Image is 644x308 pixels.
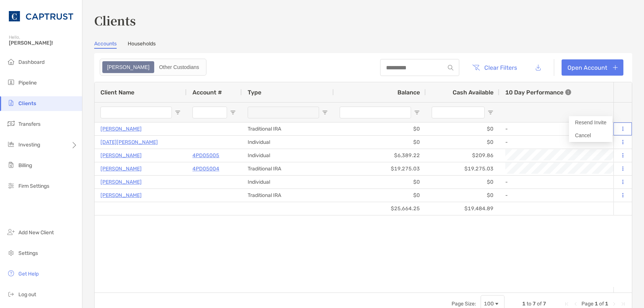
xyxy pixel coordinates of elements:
span: to [527,301,531,307]
a: 4PD05004 [192,164,219,173]
button: Open Filter Menu [322,110,328,115]
span: Page [581,301,594,307]
input: Cash Available Filter Input [432,107,485,118]
span: 7 [543,301,546,307]
img: logout icon [7,290,15,298]
div: $0 [334,176,426,188]
div: - [505,136,641,148]
span: Balance [397,89,420,96]
div: Next Page [611,301,617,307]
a: [PERSON_NAME] [100,164,142,173]
span: Get Help [18,271,39,277]
div: Individual [242,136,334,149]
div: Individual [242,149,334,162]
div: - [505,176,641,188]
input: Balance Filter Input [340,107,411,118]
div: $209.86 [426,149,499,162]
button: Cancel [569,129,612,142]
a: 4PD05005 [192,151,219,160]
span: [PERSON_NAME]! [9,40,78,46]
div: $6,389.22 [334,149,426,162]
img: clients icon [7,98,15,107]
a: [PERSON_NAME] [100,191,142,200]
div: $25,664.25 [334,202,426,215]
button: Resend Invite [569,116,612,129]
img: transfers icon [7,119,15,128]
div: $0 [426,136,499,149]
div: - [505,189,641,201]
h3: Clients [94,12,632,29]
div: Other Custodians [155,62,203,72]
img: pipeline icon [7,78,15,87]
span: 1 [595,301,598,307]
div: Traditional IRA [242,162,334,175]
span: 1 [522,301,526,307]
p: [PERSON_NAME] [100,151,142,160]
span: Transfers [18,121,40,127]
span: Pipeline [18,80,37,86]
a: Households [128,41,156,49]
div: First Page [564,301,570,307]
span: 1 [605,301,608,307]
img: CAPTRUST Logo [9,3,73,30]
div: $0 [334,122,426,135]
img: dashboard icon [7,57,15,66]
img: input icon [448,65,453,70]
div: Previous Page [573,301,578,307]
div: $19,484.89 [426,202,499,215]
img: firm-settings icon [7,181,15,190]
span: Clients [18,100,36,107]
span: Log out [18,291,36,298]
button: Clear Filters [467,59,523,76]
span: of [599,301,604,307]
button: Open Filter Menu [488,110,493,115]
span: 7 [532,301,536,307]
div: 100 [484,301,494,307]
button: Open Filter Menu [230,110,236,115]
div: $0 [426,122,499,135]
span: Firm Settings [18,183,49,189]
img: settings icon [7,248,15,257]
img: investing icon [7,140,15,149]
div: $0 [334,189,426,202]
div: Traditional IRA [242,122,334,135]
span: Settings [18,250,38,256]
button: Open Filter Menu [414,110,420,115]
span: Add New Client [18,229,54,236]
div: $0 [426,189,499,202]
a: [PERSON_NAME] [100,177,142,187]
span: Billing [18,162,32,169]
span: Cash Available [453,89,493,96]
img: get-help icon [7,269,15,278]
a: [DATE][PERSON_NAME] [100,138,158,147]
div: $0 [334,136,426,149]
div: Last Page [620,301,626,307]
span: Type [248,89,261,96]
div: - [505,123,641,135]
div: $0 [426,176,499,188]
div: 10 Day Performance [505,82,571,102]
div: Traditional IRA [242,189,334,202]
input: Account # Filter Input [192,107,227,118]
button: Open Filter Menu [175,110,181,115]
input: Client Name Filter Input [100,107,172,118]
div: segmented control [100,59,206,76]
div: Individual [242,176,334,188]
div: Page Size: [452,301,476,307]
span: Dashboard [18,59,45,65]
div: $19,275.03 [426,162,499,175]
img: billing icon [7,160,15,169]
img: add_new_client icon [7,228,15,236]
a: [PERSON_NAME] [100,124,142,134]
div: Zoe [103,62,153,72]
span: Client Name [100,89,134,96]
a: Accounts [94,41,117,49]
a: Open Account [562,59,623,76]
